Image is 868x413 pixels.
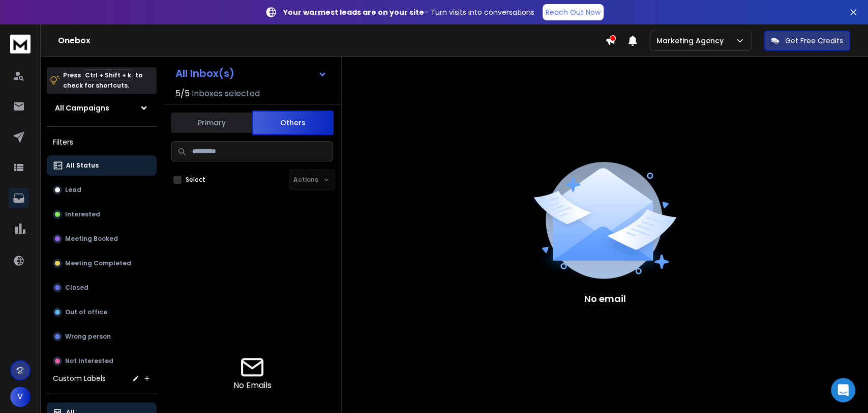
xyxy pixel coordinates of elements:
[175,88,190,100] span: 5 / 5
[65,235,118,243] p: Meeting Booked
[65,259,131,267] p: Meeting Completed
[47,155,157,176] button: All Status
[171,112,252,134] button: Primary
[47,253,157,273] button: Meeting Completed
[167,63,335,84] button: All Inbox(s)
[10,387,31,407] button: V
[47,302,157,322] button: Out of office
[47,351,157,371] button: Not Interested
[283,7,534,17] p: – Turn visits into conversations
[252,111,334,135] button: Others
[47,326,157,347] button: Wrong person
[785,36,843,46] p: Get Free Credits
[47,229,157,249] button: Meeting Booked
[584,292,626,306] p: No email
[65,333,111,341] p: Wrong person
[656,36,728,46] p: Marketing Agency
[63,70,142,91] p: Press to check for shortcuts.
[546,7,601,17] p: Reach Out Now
[65,186,81,194] p: Lead
[186,176,205,184] label: Select
[283,7,424,17] strong: Your warmest leads are on your site
[65,308,107,316] p: Out of office
[65,284,88,292] p: Closed
[55,103,109,113] h1: All Campaigns
[192,88,260,100] h3: Inboxes selected
[831,378,855,402] div: Open Intercom Messenger
[175,68,234,78] h1: All Inbox(s)
[65,357,113,365] p: Not Interested
[58,35,605,47] h1: Onebox
[47,180,157,200] button: Lead
[47,98,157,118] button: All Campaigns
[47,135,157,149] h3: Filters
[47,278,157,298] button: Closed
[233,379,272,392] p: No Emails
[10,35,31,53] img: logo
[47,204,157,225] button: Interested
[83,69,133,81] span: Ctrl + Shift + k
[65,210,100,218] p: Interested
[66,161,99,170] p: All Status
[543,4,604,20] a: Reach Out Now
[53,373,106,383] h3: Custom Labels
[764,31,850,51] button: Get Free Credits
